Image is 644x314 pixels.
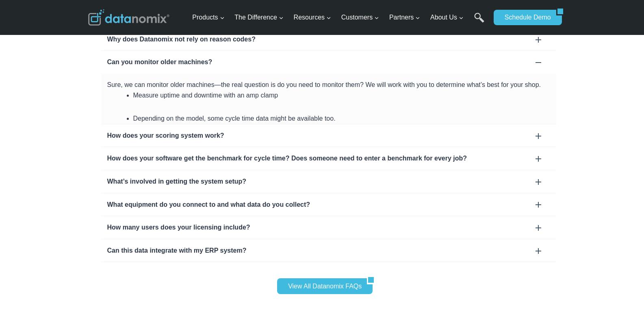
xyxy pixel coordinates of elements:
a: Schedule Demo [494,10,556,25]
div: How does your software get the benchmark for cycle time? Does someone need to enter a benchmark f... [101,147,556,170]
span: Customers [341,12,379,23]
a: Terms [91,181,103,187]
span: The Difference [234,12,284,23]
div: Can you monitor older machines? [101,51,556,74]
span: Partners [389,12,420,23]
div: Can this data integrate with my ERP system? [101,239,556,262]
a: View All Datanomix FAQs [277,278,367,294]
span: About Us [430,12,464,23]
span: Last Name [183,0,209,8]
div: How many users does your licensing include? [107,222,550,233]
span: Resources [294,12,331,23]
span: Products [192,12,224,23]
div: What equipment do you connect to and what data do you collect? [107,199,550,210]
div: Can this data integrate with my ERP system? [107,245,550,256]
a: Search [474,13,484,31]
div: Why does Datanomix not rely on reason codes? [101,28,556,51]
nav: Primary Navigation [189,4,490,31]
span: State/Region [183,100,214,108]
div: Why does Datanomix not rely on reason codes? [107,34,550,45]
span: Phone number [183,34,219,41]
div: How does your scoring system work? [107,130,550,141]
div: Can you monitor older machines? [107,57,550,67]
div: What’s involved in getting the system setup? [101,170,556,193]
li: Depending on the model, some cycle time data might be available too. [133,113,550,124]
section: FAQ Section [88,28,556,262]
div: How many users does your licensing include? [101,216,556,239]
a: Privacy Policy [111,181,137,187]
div: What equipment do you connect to and what data do you collect? [101,193,556,216]
li: Measure uptime and downtime with an amp clamp [133,90,550,101]
div: Can you monitor older machines? [101,74,556,124]
div: What’s involved in getting the system setup? [107,176,550,187]
div: How does your software get the benchmark for cycle time? Does someone need to enter a benchmark f... [107,153,550,164]
img: Datanomix [88,9,169,26]
div: How does your scoring system work? [101,124,556,147]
